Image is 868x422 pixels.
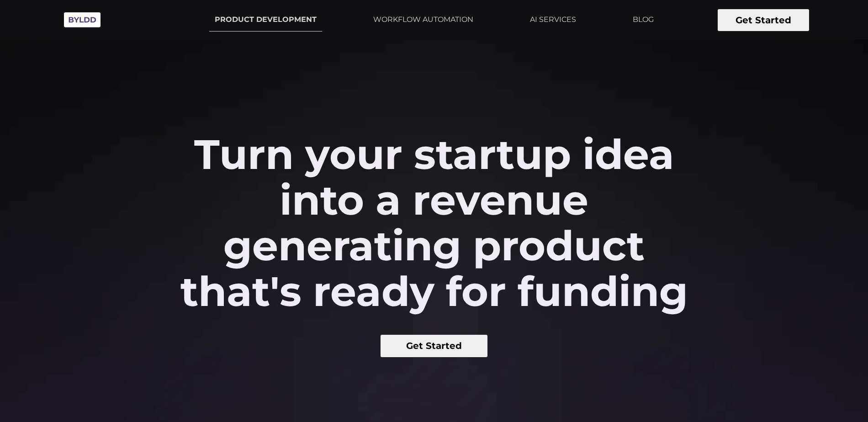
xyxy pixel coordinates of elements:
button: Get Started [381,335,488,357]
img: Byldd - Product Development Company [59,7,105,32]
h2: Turn your startup idea into a revenue generating product that's ready for funding [174,132,694,314]
a: PRODUCT DEVELOPMENT [209,8,322,32]
a: AI SERVICES [524,8,582,31]
button: Get Started [718,9,809,31]
a: WORKFLOW AUTOMATION [368,8,479,31]
a: BLOG [627,8,659,31]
